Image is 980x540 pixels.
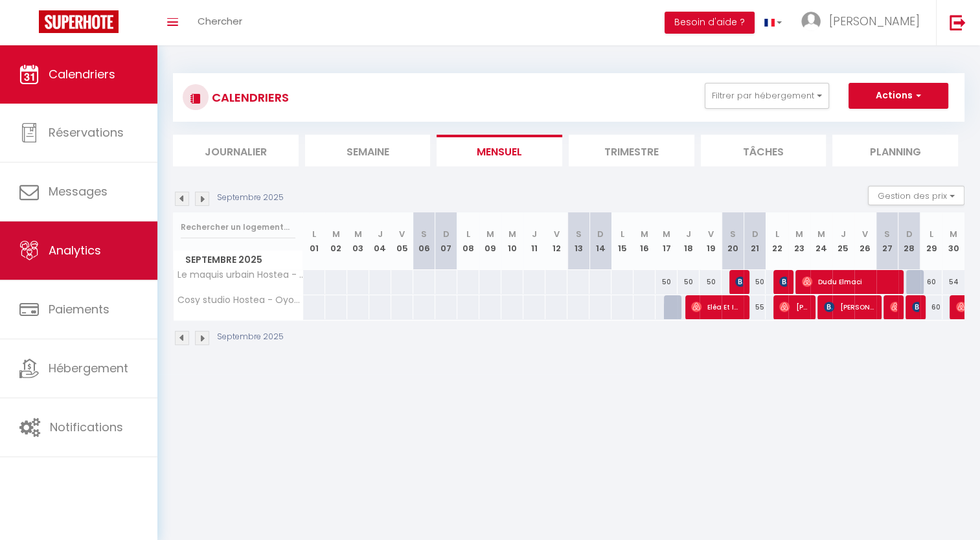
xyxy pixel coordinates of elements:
[655,270,678,294] div: 50
[920,270,942,294] div: 60
[779,269,786,294] span: [PERSON_NAME]
[399,228,405,240] abbr: V
[209,83,289,112] h3: CALENDRIERS
[508,228,516,240] abbr: M
[369,212,391,270] th: 04
[898,212,920,270] th: 28
[665,12,755,34] button: Besoin d'aide ?
[708,228,714,240] abbr: V
[722,212,744,270] th: 20
[332,228,340,240] abbr: M
[217,331,284,343] p: Septembre 2025
[841,228,846,240] abbr: J
[779,295,808,319] span: [PERSON_NAME]
[832,212,854,270] th: 25
[705,83,829,109] button: Filtrer par hébergement
[173,135,299,166] li: Journalier
[700,212,722,270] th: 19
[686,228,691,240] abbr: J
[832,135,958,166] li: Planning
[176,270,305,280] span: Le maquis urbain Hostea - [GEOGRAPHIC_DATA]
[312,228,316,240] abbr: L
[920,295,942,319] div: 60
[174,251,302,269] span: Septembre 2025
[435,212,457,270] th: 07
[443,228,450,240] abbr: D
[744,295,766,319] div: 55
[906,228,913,240] abbr: D
[545,212,567,270] th: 12
[920,212,942,270] th: 29
[817,228,825,240] abbr: M
[303,212,325,270] th: 01
[378,228,383,240] abbr: J
[347,212,369,270] th: 03
[501,212,523,270] th: 10
[766,212,788,270] th: 22
[611,212,633,270] th: 15
[589,212,611,270] th: 14
[678,270,700,294] div: 50
[554,228,560,240] abbr: V
[788,212,810,270] th: 23
[597,228,604,240] abbr: D
[950,228,957,240] abbr: M
[678,212,700,270] th: 18
[532,228,537,240] abbr: J
[868,186,964,205] button: Gestion des prix
[700,270,722,294] div: 50
[950,14,966,30] img: logout
[730,228,736,240] abbr: S
[50,419,123,435] span: Notifications
[655,212,678,270] th: 17
[49,301,109,317] span: Paiements
[523,212,545,270] th: 11
[663,228,670,240] abbr: M
[890,295,897,319] span: [PERSON_NAME]
[942,212,964,270] th: 30
[567,212,589,270] th: 13
[413,212,435,270] th: 06
[49,360,128,376] span: Hébergement
[217,192,284,204] p: Septembre 2025
[576,228,582,240] abbr: S
[854,212,876,270] th: 26
[354,228,362,240] abbr: M
[802,269,897,294] span: Dudu Elmaci
[181,216,295,239] input: Rechercher un logement...
[325,212,347,270] th: 02
[421,228,427,240] abbr: S
[305,135,431,166] li: Semaine
[633,212,655,270] th: 16
[751,228,758,240] abbr: D
[884,228,890,240] abbr: S
[810,212,832,270] th: 24
[701,135,826,166] li: Tâches
[466,228,470,240] abbr: L
[862,228,868,240] abbr: V
[39,10,119,33] img: Super Booking
[876,212,898,270] th: 27
[49,242,101,258] span: Analytics
[912,295,919,319] span: [PERSON_NAME]
[775,228,779,240] abbr: L
[391,212,413,270] th: 05
[198,14,242,28] span: Chercher
[691,295,742,319] span: Eléa Et Idir [PERSON_NAME]
[49,183,108,199] span: Messages
[849,83,948,109] button: Actions
[437,135,562,166] li: Mensuel
[735,269,742,294] span: [PERSON_NAME]
[479,212,501,270] th: 09
[801,12,821,31] img: ...
[744,212,766,270] th: 21
[929,228,933,240] abbr: L
[621,228,624,240] abbr: L
[49,66,115,82] span: Calendriers
[641,228,648,240] abbr: M
[49,124,124,141] span: Réservations
[486,228,494,240] abbr: M
[942,270,964,294] div: 54
[569,135,694,166] li: Trimestre
[457,212,479,270] th: 08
